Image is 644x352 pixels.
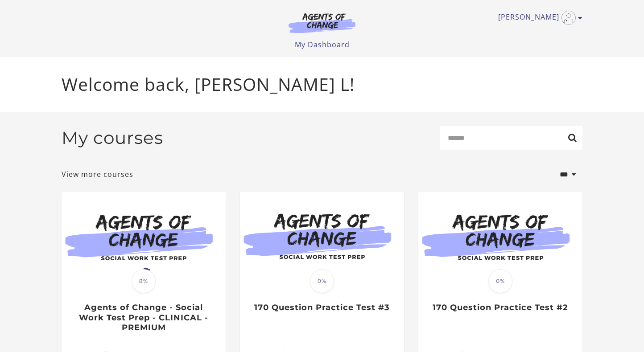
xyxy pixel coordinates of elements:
[295,40,350,49] a: My Dashboard
[62,169,133,180] a: View more courses
[62,71,582,98] p: Welcome back, [PERSON_NAME] L!
[498,11,578,25] a: Toggle menu
[62,127,163,148] h2: My courses
[310,269,334,293] span: 0%
[249,303,394,313] h3: 170 Question Practice Test #3
[279,12,365,33] img: Agents of Change Logo
[428,303,573,313] h3: 170 Question Practice Test #2
[132,269,156,293] span: 8%
[488,269,512,293] span: 0%
[71,303,216,333] h3: Agents of Change - Social Work Test Prep - CLINICAL - PREMIUM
